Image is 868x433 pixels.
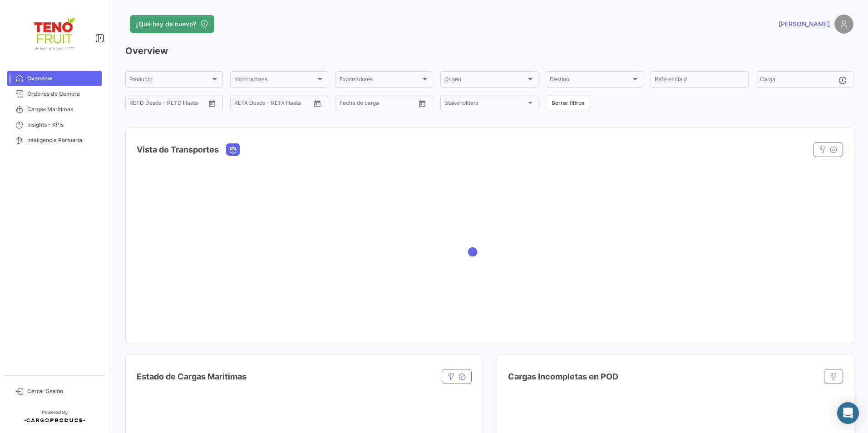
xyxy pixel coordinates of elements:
[27,121,98,129] span: Insights - KPIs
[27,105,98,113] span: Cargas Marítimas
[129,78,211,84] span: Producto
[415,97,429,110] button: Open calendar
[340,101,356,108] input: Desde
[130,15,214,33] button: ¿Qué hay de nuevo?
[227,144,239,155] button: Ocean
[27,136,98,144] span: Inteligencia Portuaria
[27,387,98,395] span: Cerrar Sesión
[205,97,219,110] button: Open calendar
[7,133,102,148] a: Inteligencia Portuaria
[444,101,526,108] span: Stakeholders
[27,90,98,98] span: Órdenes de Compra
[7,117,102,133] a: Insights - KPIs
[340,78,421,84] span: Exportadores
[837,402,859,424] div: Abrir Intercom Messenger
[834,15,853,34] img: placeholder-user.png
[234,78,316,84] span: Importadores
[444,78,526,84] span: Origen
[135,20,196,29] span: ¿Qué hay de nuevo?
[7,102,102,117] a: Cargas Marítimas
[508,370,618,383] h4: Cargas Incompletas en POD
[311,97,324,110] button: Open calendar
[7,86,102,102] a: Órdenes de Compra
[152,101,188,108] input: Hasta
[7,71,102,86] a: Overview
[137,143,219,156] h4: Vista de Transportes
[234,101,251,108] input: Desde
[550,78,631,84] span: Destino
[27,74,98,83] span: Overview
[362,101,399,108] input: Hasta
[779,20,830,29] span: [PERSON_NAME]
[546,95,590,110] button: Borrar filtros
[129,101,146,108] input: Desde
[125,44,853,57] h3: Overview
[257,101,293,108] input: Hasta
[32,11,77,56] img: 4e1e1659-7f63-4117-95b6-a7c145756f79.jpeg
[137,370,247,383] h4: Estado de Cargas Maritimas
